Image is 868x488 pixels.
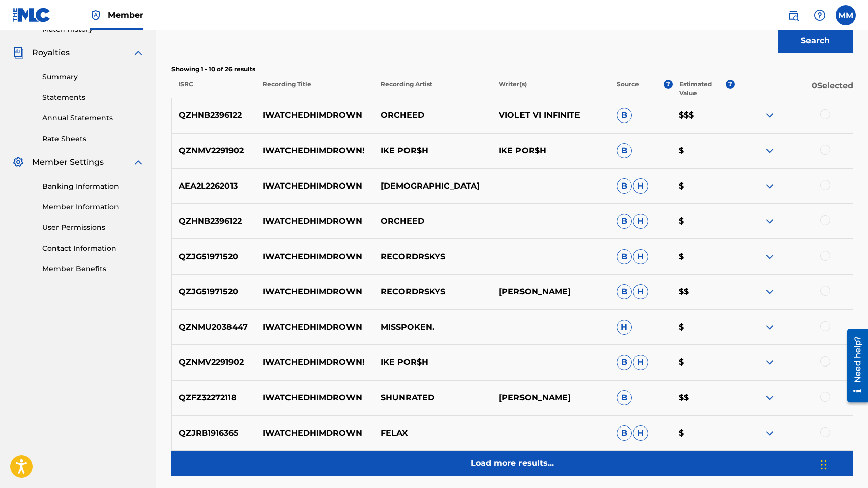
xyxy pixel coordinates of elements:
[617,355,632,370] span: B
[764,321,776,333] img: expand
[374,215,492,227] p: ORCHEED
[726,80,735,89] span: ?
[764,109,776,121] img: expand
[374,427,492,439] p: FELAX
[374,145,492,157] p: IKE POR$H
[256,80,374,98] p: Recording Title
[12,47,24,59] img: Royalties
[171,80,256,98] p: ISRC
[633,178,648,194] span: H
[764,180,776,192] img: expand
[171,65,853,74] p: Showing 1 - 10 of 26 results
[492,286,610,298] p: [PERSON_NAME]
[172,215,257,227] p: QZHNB2396122
[617,320,632,335] span: H
[172,321,257,333] p: QZNMU2038447
[672,215,735,227] p: $
[840,325,868,406] iframe: Resource Center
[836,5,856,25] div: User Menu
[172,180,257,192] p: AEA2L2262013
[32,47,70,59] span: Royalties
[172,356,257,369] p: QZNMV2291902
[42,264,144,274] a: Member Benefits
[818,440,868,488] iframe: Chat Widget
[374,392,492,404] p: SHUNRATED
[764,215,776,227] img: expand
[256,109,374,121] p: IWATCHEDHIMDROWN
[492,80,610,98] p: Writer(s)
[256,145,374,157] p: IWATCHEDHIMDROWN!
[132,47,144,59] img: expand
[672,145,735,157] p: $
[256,286,374,298] p: IWATCHEDHIMDROWN
[764,286,776,298] img: expand
[42,113,144,124] a: Annual Statements
[492,392,610,404] p: [PERSON_NAME]
[672,180,735,192] p: $
[172,145,257,157] p: QZNMV2291902
[672,286,735,298] p: $$
[172,286,257,298] p: QZJG51971520
[42,92,144,103] a: Statements
[617,249,632,264] span: B
[617,284,632,299] span: B
[172,251,257,263] p: QZJG51971520
[42,181,144,192] a: Banking Information
[672,321,735,333] p: $
[32,156,104,168] span: Member Settings
[256,180,374,192] p: IWATCHEDHIMDROWN
[374,180,492,192] p: [DEMOGRAPHIC_DATA]
[633,355,648,370] span: H
[672,109,735,121] p: $$$
[374,109,492,121] p: ORCHEED
[617,425,632,441] span: B
[172,109,257,121] p: QZHNB2396122
[492,109,610,121] p: VIOLET VI INFINITE
[12,8,51,22] img: MLC Logo
[374,251,492,263] p: RECORDRSKYS
[764,392,776,404] img: expand
[374,321,492,333] p: MISSPOKEN.
[617,143,632,158] span: B
[809,5,830,25] div: Help
[42,202,144,212] a: Member Information
[617,108,632,123] span: B
[374,80,492,98] p: Recording Artist
[672,356,735,369] p: $
[90,9,102,21] img: Top Rightsholder
[617,80,639,98] p: Source
[672,251,735,263] p: $
[374,286,492,298] p: RECORDRSKYS
[42,243,144,254] a: Contact Information
[778,28,853,53] button: Search
[256,321,374,333] p: IWATCHEDHIMDROWN
[764,427,776,439] img: expand
[256,392,374,404] p: IWATCHEDHIMDROWN
[12,156,24,168] img: Member Settings
[132,156,144,168] img: expand
[108,9,143,21] span: Member
[471,457,554,469] p: Load more results...
[787,9,799,21] img: search
[42,134,144,144] a: Rate Sheets
[672,392,735,404] p: $$
[492,145,610,157] p: IKE POR$H
[814,9,826,21] img: help
[374,356,492,369] p: IKE POR$H
[172,427,257,439] p: QZJRB1916365
[42,222,144,233] a: User Permissions
[256,356,374,369] p: IWATCHEDHIMDROWN!
[42,72,144,82] a: Summary
[172,392,257,404] p: QZFZ32272118
[679,80,726,98] p: Estimated Value
[821,450,827,480] div: Drag
[764,356,776,369] img: expand
[633,284,648,299] span: H
[256,251,374,263] p: IWATCHEDHIMDROWN
[617,390,632,405] span: B
[256,427,374,439] p: IWATCHEDHIMDROWN
[735,80,853,98] p: 0 Selected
